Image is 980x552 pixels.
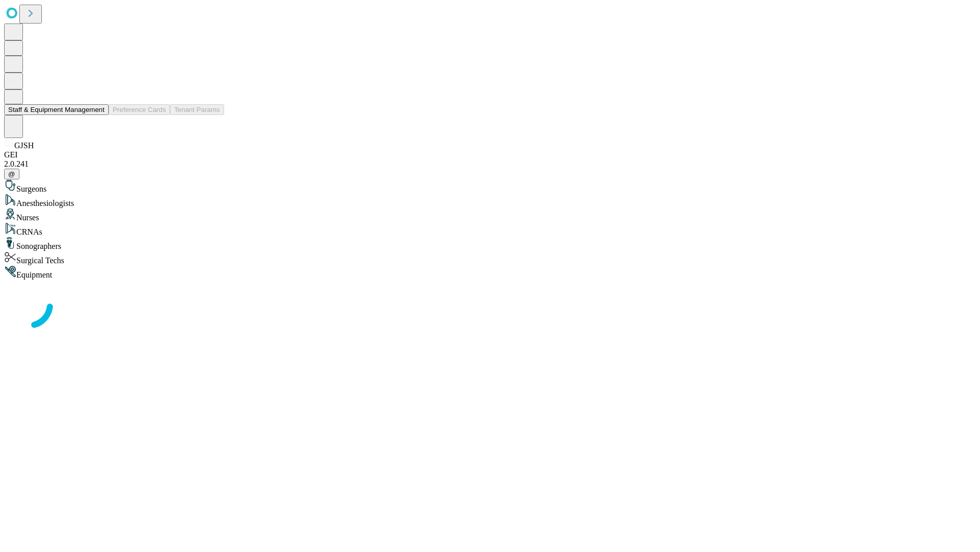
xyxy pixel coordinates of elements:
[4,150,976,159] div: GEI
[4,159,976,169] div: 2.0.241
[14,141,34,150] span: GJSH
[4,194,976,208] div: Anesthesiologists
[4,208,976,222] div: Nurses
[109,104,170,115] button: Preference Cards
[4,237,976,251] div: Sonographers
[4,169,19,179] button: @
[4,222,976,237] div: CRNAs
[8,170,15,178] span: @
[4,179,976,194] div: Surgeons
[170,104,224,115] button: Tenant Params
[4,251,976,265] div: Surgical Techs
[4,104,109,115] button: Staff & Equipment Management
[4,265,976,280] div: Equipment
